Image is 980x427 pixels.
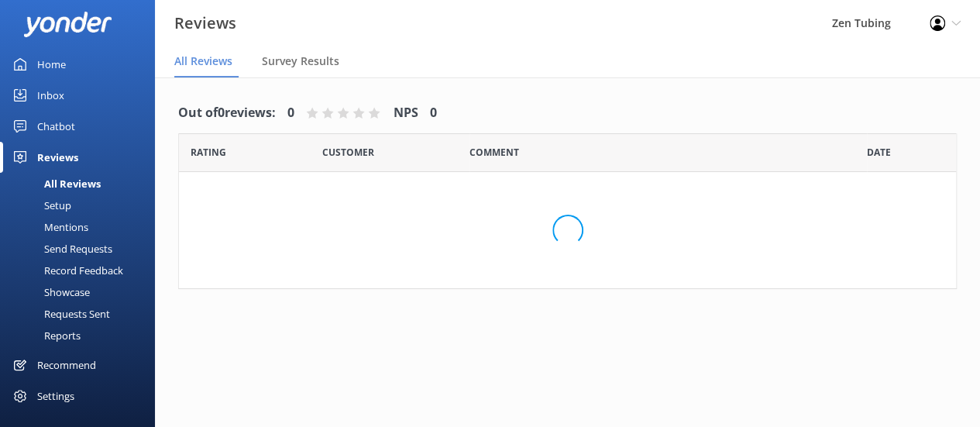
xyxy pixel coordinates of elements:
a: Requests Sent [9,303,155,325]
a: Mentions [9,216,155,238]
span: Date [322,145,374,160]
span: Survey Results [262,53,339,69]
span: Date [867,145,891,160]
span: All Reviews [174,53,232,69]
h4: Out of 0 reviews: [178,103,276,123]
a: Setup [9,195,155,216]
div: Home [37,49,66,80]
div: Record Feedback [9,260,123,281]
div: Reports [9,325,81,346]
a: Reports [9,325,155,346]
a: Send Requests [9,238,155,260]
div: Send Requests [9,238,112,260]
a: Showcase [9,281,155,303]
div: Inbox [37,80,64,111]
div: Setup [9,195,71,216]
div: All Reviews [9,173,101,195]
h4: 0 [430,103,437,123]
img: yonder-white-logo.png [23,12,112,37]
div: Recommend [37,350,96,381]
div: Reviews [37,142,78,173]
a: All Reviews [9,173,155,195]
div: Chatbot [37,111,75,142]
h4: NPS [394,103,418,123]
div: Settings [37,381,74,412]
h4: 0 [287,103,294,123]
span: Date [191,145,226,160]
div: Mentions [9,216,88,238]
div: Requests Sent [9,303,110,325]
div: Showcase [9,281,90,303]
a: Record Feedback [9,260,155,281]
span: Question [469,145,519,160]
h3: Reviews [174,11,236,36]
